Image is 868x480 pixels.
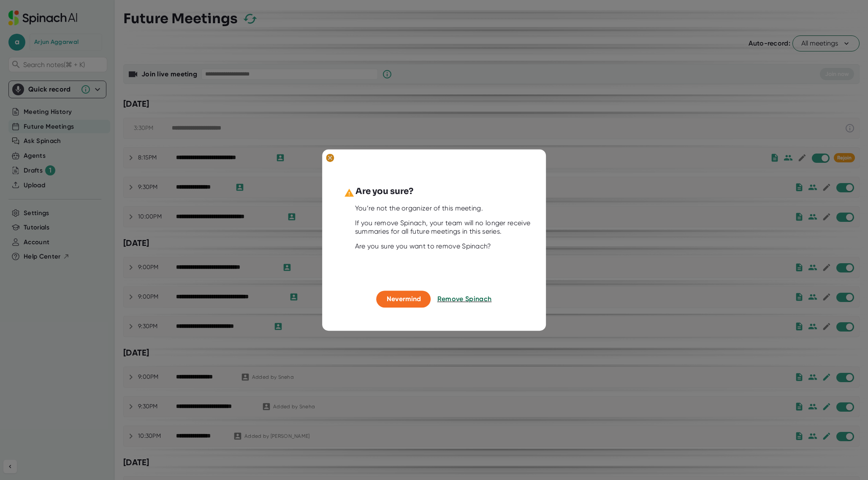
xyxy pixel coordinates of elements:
span: Remove Spinach [437,295,492,303]
div: You’re not the organizer of this meeting. [355,204,534,213]
span: Nevermind [387,295,421,303]
button: Remove Spinach [437,291,492,307]
button: Nevermind [377,291,431,307]
div: Are you sure you want to remove Spinach? [355,242,534,251]
div: If you remove Spinach, your team will no longer receive summaries for all future meetings in this... [355,219,534,236]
